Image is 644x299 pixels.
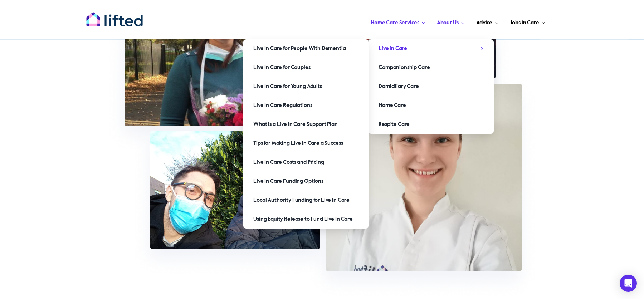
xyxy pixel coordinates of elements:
span: Home Care Services [371,17,419,29]
a: Advice [474,11,501,32]
span: Live In Care for Young Adults [253,81,322,92]
span: Jobs in Care [510,17,539,29]
span: Live In Care Funding Options [253,176,323,187]
span: Tips for Making Live In Care a Success [253,138,343,149]
a: Domiciliary Care [369,77,494,96]
span: Local Authority Funding for Live In Care [253,195,350,206]
a: Live In Care Regulations [243,96,369,115]
span: About Us [437,17,459,29]
a: Live In Care for Couples [243,58,369,77]
a: Live In Care Funding Options [243,172,369,191]
a: Live In Care Costs and Pricing [243,153,369,172]
a: Live In Care for People With Dementia [243,39,369,58]
a: Live in Care [369,39,494,58]
a: lifted-logo [86,12,143,19]
span: Live In Care for People With Dementia [253,43,346,54]
nav: Main Menu [166,11,547,32]
a: Companionship Care [369,58,494,77]
div: Open Intercom Messenger [620,275,637,292]
a: Home Care [369,96,494,115]
span: Companionship Care [379,62,430,73]
a: Local Authority Funding for Live In Care [243,191,369,210]
a: Tips for Making Live In Care a Success [243,134,369,153]
span: Home Care [379,100,406,111]
span: Domiciliary Care [379,81,419,92]
a: Using Equity Release to Fund Live In Care [243,210,369,229]
span: Live In Care for Couples [253,62,310,73]
span: Advice [476,17,492,29]
span: Respite Care [379,119,410,130]
span: What is a Live In Care Support Plan [253,119,338,130]
span: Live in Care [379,43,407,54]
a: Respite Care [369,115,494,134]
a: What is a Live In Care Support Plan [243,115,369,134]
span: Live In Care Costs and Pricing [253,157,324,168]
a: About Us [435,11,467,32]
span: Using Equity Release to Fund Live In Care [253,214,353,225]
a: Jobs in Care [508,11,547,32]
a: Home Care Services [369,11,428,32]
a: Live In Care for Young Adults [243,77,369,96]
span: Live In Care Regulations [253,100,312,111]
